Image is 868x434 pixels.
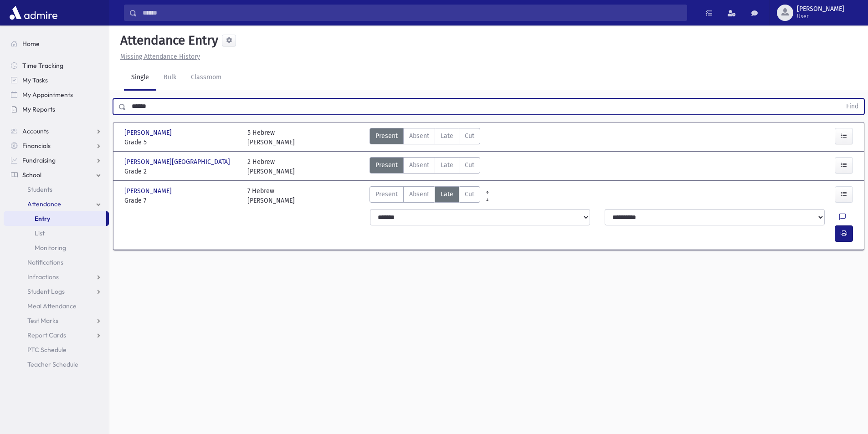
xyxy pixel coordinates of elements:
[4,211,106,226] a: Entry
[4,73,109,87] a: My Tasks
[247,186,295,205] div: 7 Hebrew [PERSON_NAME]
[22,127,49,135] span: Accounts
[137,5,687,21] input: Search
[22,142,51,150] span: Financials
[27,360,78,368] span: Teacher Schedule
[4,153,109,168] a: Fundraising
[370,157,480,176] div: AttTypes
[4,240,109,255] a: Monitoring
[465,189,474,199] span: Cut
[4,226,109,240] a: List
[27,287,65,296] span: Student Logs
[27,331,66,339] span: Report Cards
[409,160,429,170] span: Absent
[4,87,109,102] a: My Appointments
[4,342,109,357] a: PTC Schedule
[375,189,398,199] span: Present
[4,36,109,51] a: Home
[797,5,844,13] span: [PERSON_NAME]
[375,160,398,170] span: Present
[35,229,45,237] span: List
[465,160,474,170] span: Cut
[22,105,55,113] span: My Reports
[120,53,200,61] u: Missing Attendance History
[4,197,109,211] a: Attendance
[441,160,453,170] span: Late
[22,61,63,70] span: Time Tracking
[35,214,50,223] span: Entry
[124,157,232,167] span: [PERSON_NAME][GEOGRAPHIC_DATA]
[4,328,109,342] a: Report Cards
[247,157,295,176] div: 2 Hebrew [PERSON_NAME]
[4,357,109,372] a: Teacher Schedule
[124,65,156,91] a: Single
[247,128,295,147] div: 5 Hebrew [PERSON_NAME]
[22,91,73,99] span: My Appointments
[4,182,109,197] a: Students
[409,131,429,141] span: Absent
[117,53,200,61] a: Missing Attendance History
[7,4,60,22] img: AdmirePro
[370,186,480,205] div: AttTypes
[441,189,453,199] span: Late
[35,244,66,252] span: Monitoring
[124,138,238,147] span: Grade 5
[441,131,453,141] span: Late
[184,65,229,91] a: Classroom
[4,58,109,73] a: Time Tracking
[27,273,59,281] span: Infractions
[375,131,398,141] span: Present
[27,302,77,310] span: Meal Attendance
[124,128,174,138] span: [PERSON_NAME]
[22,40,40,48] span: Home
[4,284,109,299] a: Student Logs
[156,65,184,91] a: Bulk
[27,185,52,194] span: Students
[27,317,58,325] span: Test Marks
[124,196,238,205] span: Grade 7
[4,255,109,270] a: Notifications
[4,313,109,328] a: Test Marks
[4,138,109,153] a: Financials
[22,171,41,179] span: School
[465,131,474,141] span: Cut
[4,270,109,284] a: Infractions
[22,156,56,164] span: Fundraising
[409,189,429,199] span: Absent
[22,76,48,84] span: My Tasks
[124,167,238,176] span: Grade 2
[370,128,480,147] div: AttTypes
[841,99,864,114] button: Find
[4,299,109,313] a: Meal Attendance
[4,124,109,138] a: Accounts
[4,102,109,117] a: My Reports
[27,346,67,354] span: PTC Schedule
[27,200,61,208] span: Attendance
[27,258,63,266] span: Notifications
[117,33,218,48] h5: Attendance Entry
[797,13,844,20] span: User
[4,168,109,182] a: School
[124,186,174,196] span: [PERSON_NAME]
